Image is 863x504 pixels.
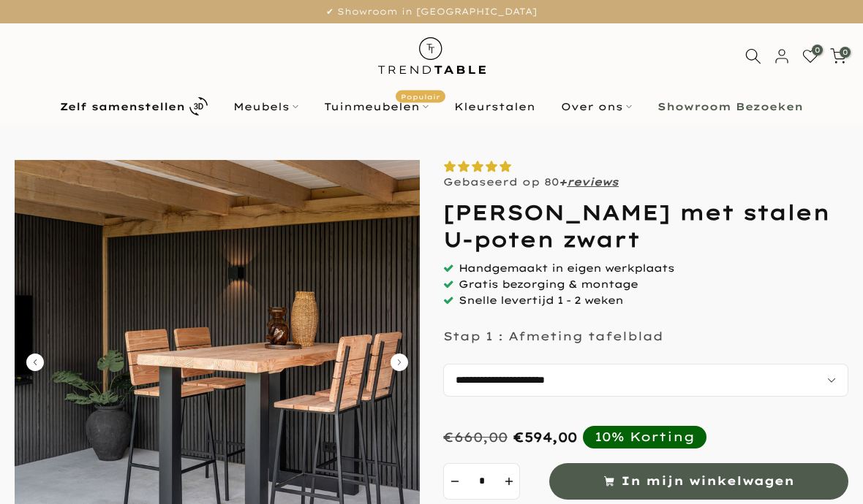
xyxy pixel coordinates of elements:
a: Meubels [221,98,312,115]
select: autocomplete="off" [443,364,848,397]
button: increment [498,463,520,500]
span: Populair [396,90,445,102]
a: reviews [567,175,619,188]
strong: + [559,175,567,188]
a: Zelf samenstellen [48,93,221,119]
b: Zelf samenstellen [60,102,185,112]
div: 10% Korting [595,429,695,445]
iframe: toggle-frame [1,429,75,503]
span: 0 [812,45,823,56]
span: In mijn winkelwagen [621,470,794,492]
img: trend-table [368,23,496,88]
span: 0 [840,47,851,58]
div: €594,00 [513,429,577,446]
a: 0 [802,48,818,64]
a: Showroom Bezoeken [645,98,816,115]
p: Gebaseerd op 80 [443,175,619,188]
b: Showroom Bezoeken [657,102,803,112]
p: Stap 1 : Afmeting tafelblad [443,329,663,343]
button: In mijn winkelwagen [549,463,849,500]
button: Carousel Next Arrow [391,354,408,371]
a: Over ons [549,98,645,115]
a: TuinmeubelenPopulair [312,98,442,115]
span: Gratis bezorging & montage [459,278,638,291]
p: ✔ Showroom in [GEOGRAPHIC_DATA] [18,4,845,20]
span: Handgemaakt in eigen werkplaats [459,261,674,275]
button: decrement [443,463,465,500]
h1: [PERSON_NAME] met stalen U-poten zwart [443,199,848,253]
a: 0 [830,48,846,64]
a: Kleurstalen [442,98,549,115]
div: €660,00 [443,429,508,446]
span: Snelle levertijd 1 - 2 weken [459,294,623,307]
input: Quantity [465,463,498,500]
button: Carousel Back Arrow [26,354,44,371]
